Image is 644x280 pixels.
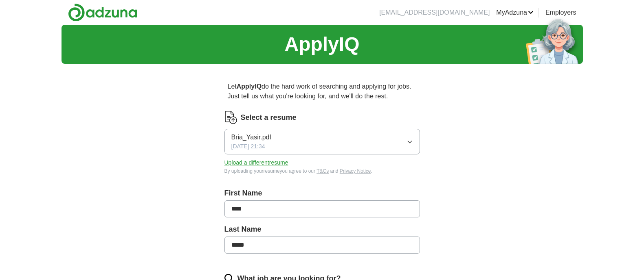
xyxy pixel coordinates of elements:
[224,129,420,154] button: Bria_Yasir.pdf[DATE] 21:34
[241,112,297,123] label: Select a resume
[545,8,576,17] a: Employers
[284,30,359,59] h1: ApplyIQ
[224,111,237,124] img: CV Icon
[231,142,265,151] span: [DATE] 21:34
[224,78,420,104] p: Let do the hard work of searching and applying for jobs. Just tell us what you're looking for, an...
[231,132,271,142] span: Bria_Yasir.pdf
[68,3,137,22] img: Adzuna logo
[224,188,420,199] label: First Name
[224,158,288,167] button: Upload a differentresume
[317,168,329,174] a: T&Cs
[237,83,262,90] strong: ApplyIQ
[379,8,490,17] li: [EMAIL_ADDRESS][DOMAIN_NAME]
[224,224,420,235] label: Last Name
[496,8,534,17] a: MyAdzuna
[340,168,371,174] a: Privacy Notice
[224,167,420,175] div: By uploading your resume you agree to our and .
